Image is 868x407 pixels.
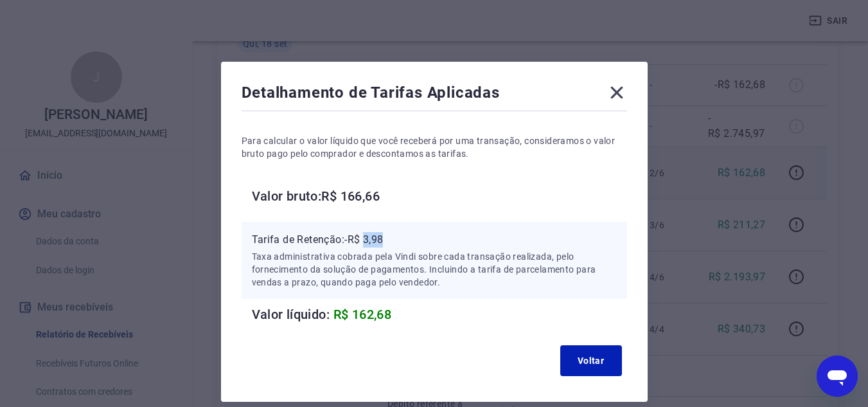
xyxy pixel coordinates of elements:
[252,186,627,206] h6: Valor bruto: R$ 166,66
[242,82,627,108] div: Detalhamento de Tarifas Aplicadas
[252,232,617,248] p: Tarifa de Retenção: -R$ 3,98
[817,356,858,397] iframe: Botão para abrir a janela de mensagens
[252,304,627,325] h6: Valor líquido:
[560,345,622,376] button: Voltar
[242,134,627,160] p: Para calcular o valor líquido que você receberá por uma transação, consideramos o valor bruto pag...
[333,307,392,322] span: R$ 162,68
[252,250,617,289] p: Taxa administrativa cobrada pela Vindi sobre cada transação realizada, pelo fornecimento da soluç...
